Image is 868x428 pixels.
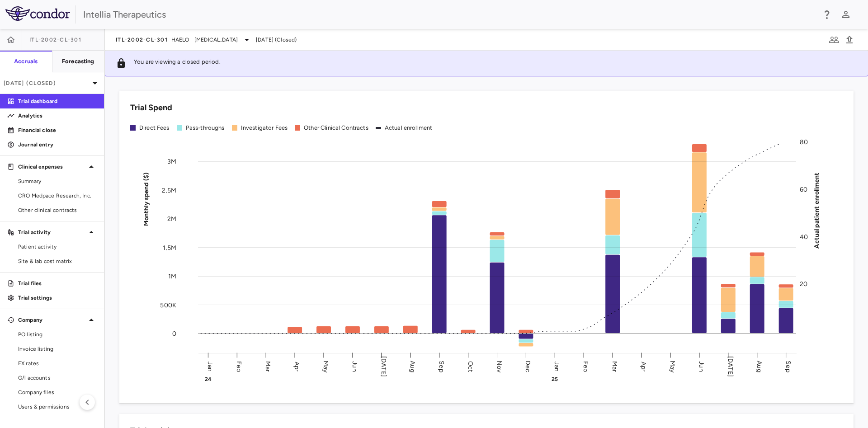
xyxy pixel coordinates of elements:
[5,6,70,21] img: logo-full-BYUhSk78.svg
[18,126,97,134] p: Financial close
[18,257,97,265] span: Site & lab cost matrix
[18,316,86,324] p: Company
[130,102,172,114] h6: Trial Spend
[611,361,618,372] text: Mar
[142,172,150,226] tspan: Monthly spend ($)
[241,124,288,132] div: Investigator Fees
[62,57,94,66] h6: Forecasting
[18,345,97,353] span: Invoice listing
[18,97,97,105] p: Trial dashboard
[264,361,272,372] text: Mar
[139,124,170,132] div: Direct Fees
[18,294,97,302] p: Trial settings
[206,361,214,371] text: Jan
[784,361,792,372] text: Sep
[467,361,474,372] text: Oct
[172,330,176,338] tspan: 0
[18,359,97,367] span: FX rates
[18,163,86,171] p: Clinical expenses
[29,36,81,43] span: ITL-2002-CL-301
[380,356,387,377] text: [DATE]
[168,273,176,280] tspan: 1M
[186,124,225,132] div: Pass-throughs
[552,376,558,382] text: 25
[18,228,86,236] p: Trial activity
[438,361,445,372] text: Sep
[726,356,734,377] text: [DATE]
[18,243,97,251] span: Patient activity
[18,192,97,200] span: CRO Medpace Research, Inc.
[18,330,97,339] span: PO listing
[205,376,212,382] text: 24
[18,388,97,396] span: Company files
[167,158,176,165] tspan: 3M
[256,36,297,44] span: [DATE] (Closed)
[553,361,561,371] text: Jan
[813,172,821,248] tspan: Actual patient enrollment
[18,403,97,411] span: Users & permissions
[640,361,647,371] text: Apr
[18,141,97,149] p: Journal entry
[800,138,808,146] tspan: 80
[304,124,368,132] div: Other Clinical Contracts
[800,185,807,193] tspan: 60
[14,57,38,66] h6: Accruals
[669,360,676,372] text: May
[582,361,590,372] text: Feb
[293,361,301,371] text: Apr
[167,215,176,223] tspan: 2M
[163,244,176,251] tspan: 1.5M
[18,374,97,382] span: G/l accounts
[800,280,807,288] tspan: 20
[322,360,330,372] text: May
[134,58,221,69] p: You are viewing a closed period.
[18,279,97,287] p: Trial files
[495,360,503,372] text: Nov
[162,186,176,194] tspan: 2.5M
[160,301,176,309] tspan: 500K
[18,177,97,185] span: Summary
[18,206,97,214] span: Other clinical contracts
[755,361,763,372] text: Aug
[4,79,90,87] p: [DATE] (Closed)
[698,361,705,372] text: Jun
[800,233,808,240] tspan: 40
[116,36,168,43] span: ITL-2002-CL-301
[235,361,243,372] text: Feb
[524,360,532,372] text: Dec
[351,361,359,372] text: Jun
[83,8,816,21] div: Intellia Therapeutics
[18,112,97,120] p: Analytics
[171,36,238,44] span: HAELO - [MEDICAL_DATA]
[385,124,433,132] div: Actual enrollment
[409,361,416,372] text: Aug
